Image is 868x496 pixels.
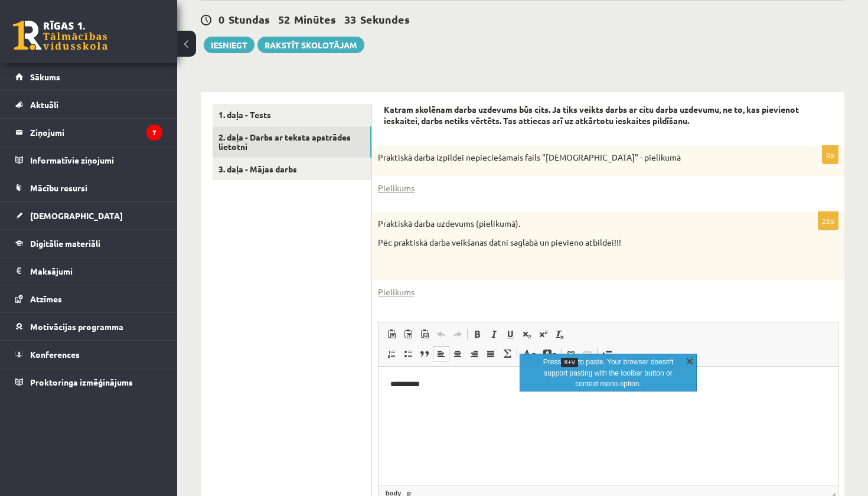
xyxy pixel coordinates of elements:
div: info [520,354,697,391]
a: Sākums [15,63,162,90]
strong: Katram skolēnam darba uzdevums būs cits. Ja tiks veikts darbs ar citu darba uzdevumu, ne to, kas ... [384,104,799,126]
i: 7 [146,125,162,141]
a: Superscript [535,327,552,342]
span: [DEMOGRAPHIC_DATA] [30,210,123,221]
a: Pielikums [378,286,415,298]
a: Redo (⌘+Y) [449,327,466,342]
a: Proktoringa izmēģinājums [15,368,162,396]
span: Motivācijas programma [30,321,123,332]
a: Digitālie materiāli [15,230,162,257]
a: Informatīvie ziņojumi [15,146,162,174]
a: Background Colour [539,346,560,361]
span: 0 [218,12,224,26]
a: Remove Format [552,327,568,342]
span: Atzīmes [30,293,62,304]
span: Mācību resursi [30,182,87,193]
span: Konferences [30,349,80,360]
p: Praktiskā darba izpildei nepieciešamais fails "[DEMOGRAPHIC_DATA]" - pielikumā [378,152,779,164]
p: Praktiskā darba uzdevums (pielikumā). [378,218,779,230]
a: Paste from Word [416,327,433,342]
span: Proktoringa izmēģinājums [30,377,133,387]
a: [DEMOGRAPHIC_DATA] [15,202,162,229]
a: Insert/Remove Bulleted List [400,346,416,361]
a: Insert Page Break for Printing [599,346,615,361]
a: Atzīmes [15,285,162,312]
a: Link (⌘+K) [563,346,579,361]
a: Underline (⌘+U) [502,327,518,342]
a: Unlink [579,346,596,361]
a: Aktuāli [15,91,162,118]
p: 28p [818,211,838,230]
a: 1. daļa - Tests [213,104,371,126]
a: Paste as plain text (⌘+⌥+⇧+V) [400,327,416,342]
a: 2. daļa - Darbs ar teksta apstrādes lietotni [213,126,371,158]
span: Minūtes [294,12,336,26]
a: Align Left [433,346,449,361]
span: Stundas [229,12,270,26]
a: Close [684,355,696,367]
iframe: Rich Text Editor, wiswyg-editor-user-answer-47024859448780 [378,367,838,485]
p: Pēc praktiskā darba veikšanas datni saglabā un pievieno atbildei!!! [378,237,779,249]
a: Pielikums [378,182,415,194]
span: Digitālie materiāli [30,238,100,249]
a: Subscript [518,327,535,342]
a: Maksājumi [15,257,162,285]
a: Math [499,346,515,361]
legend: Informatīvie ziņojumi [30,146,162,174]
span: 52 [278,12,290,26]
a: Bold (⌘+B) [469,327,485,342]
a: Konferences [15,341,162,368]
a: Rakstīt skolotājam [257,37,364,53]
a: Align Right [466,346,482,361]
kbd: Command+V [561,358,578,368]
a: Centre [449,346,466,361]
a: Ziņojumi7 [15,119,162,146]
a: Mācību resursi [15,174,162,201]
a: 3. daļa - Mājas darbs [213,158,371,180]
button: Iesniegt [204,37,254,53]
a: Undo (⌘+Z) [433,327,449,342]
span: 33 [344,12,356,26]
a: Motivācijas programma [15,313,162,340]
legend: Ziņojumi [30,119,162,146]
a: Justify [482,346,499,361]
p: 0p [822,145,838,164]
p: Press to paste. Your browser doesn‘t support pasting with the toolbar button or context menu option. [534,357,683,389]
span: Sekundes [360,12,410,26]
legend: Maksājumi [30,257,162,285]
a: Insert/Remove Numbered List [383,346,400,361]
a: Block Quote [416,346,433,361]
span: Aktuāli [30,99,58,110]
a: Rīgas 1. Tālmācības vidusskola [13,21,107,50]
a: Text Colour [518,346,539,361]
span: Sākums [30,71,60,82]
a: Italic (⌘+I) [485,327,502,342]
a: Paste (⌘+V) [383,327,400,342]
